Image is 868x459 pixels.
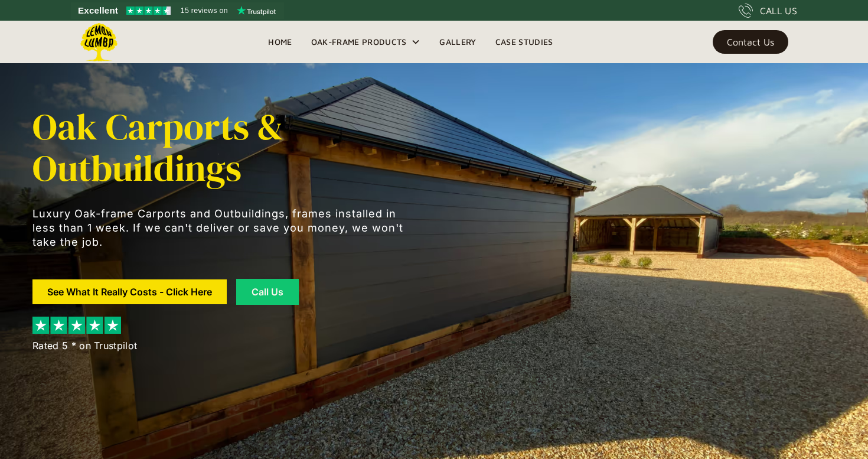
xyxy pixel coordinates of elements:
[181,4,228,18] span: 15 reviews on
[486,33,563,51] a: Case Studies
[71,2,284,19] a: See Lemon Lumba reviews on Trustpilot
[311,35,407,49] div: Oak-Frame Products
[78,4,118,18] span: Excellent
[727,38,774,46] div: Contact Us
[430,33,485,51] a: Gallery
[32,207,410,249] p: Luxury Oak-frame Carports and Outbuildings, frames installed in less than 1 week. If we can't del...
[760,4,797,18] div: CALL US
[32,338,137,353] div: Rated 5 * on Trustpilot
[251,287,284,297] div: Call Us
[739,4,797,18] a: CALL US
[126,6,171,15] img: Trustpilot 4.5 stars
[713,30,788,54] a: Contact Us
[302,21,430,63] div: Oak-Frame Products
[259,33,301,51] a: Home
[237,6,276,15] img: Trustpilot logo
[236,279,299,305] a: Call Us
[32,106,410,189] h1: Oak Carports & Outbuildings
[32,279,227,304] a: See What It Really Costs - Click Here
